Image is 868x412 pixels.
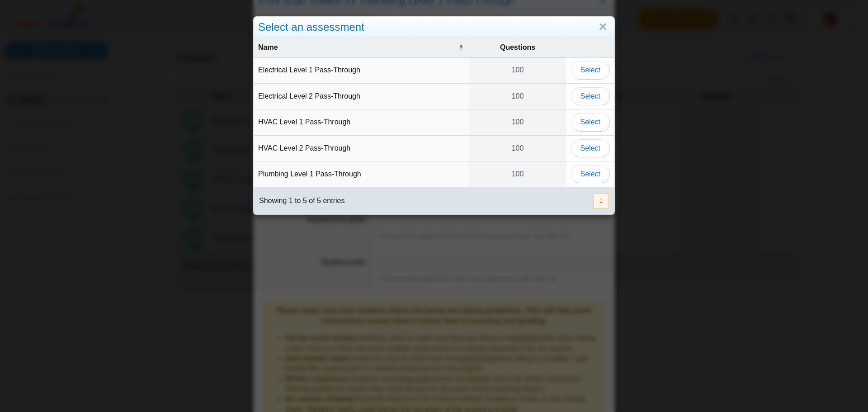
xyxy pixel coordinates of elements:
[571,165,610,183] button: Select
[580,66,600,74] span: Select
[469,109,566,135] a: 100
[571,61,610,79] button: Select
[580,144,600,152] span: Select
[254,187,344,214] div: Showing 1 to 5 of 5 entries
[458,38,464,57] span: Name : Activate to invert sorting
[254,109,469,135] td: HVAC Level 1 Pass-Through
[469,84,566,109] a: 100
[592,194,609,208] nav: pagination
[580,118,600,126] span: Select
[571,87,610,105] button: Select
[254,17,614,38] div: Select an assessment
[580,92,600,100] span: Select
[571,113,610,131] button: Select
[500,43,535,51] span: Questions
[593,194,609,208] button: 1
[254,136,469,161] td: HVAC Level 2 Pass-Through
[469,57,566,83] a: 100
[258,43,278,51] span: Name
[469,161,566,187] a: 100
[469,136,566,161] a: 100
[580,170,600,178] span: Select
[596,19,610,35] a: Close
[254,84,469,109] td: Electrical Level 2 Pass-Through
[254,57,469,83] td: Electrical Level 1 Pass-Through
[571,139,610,157] button: Select
[254,161,469,187] td: Plumbing Level 1 Pass-Through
